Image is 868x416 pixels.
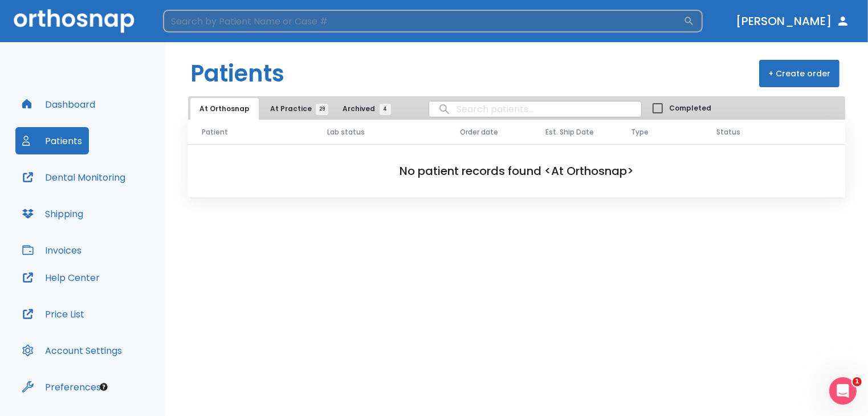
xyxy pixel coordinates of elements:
span: Order date [460,127,498,137]
span: Archived [343,104,385,114]
span: Est. Ship Date [545,127,594,137]
span: Lab status [327,127,365,137]
button: Shipping [15,200,90,227]
iframe: Intercom live chat [829,377,857,405]
span: 1 [853,377,862,386]
button: Invoices [15,236,88,264]
span: At Practice [270,104,322,114]
span: 4 [380,104,391,115]
button: Preferences [15,373,108,401]
span: Type [631,127,649,137]
span: Status [716,127,740,137]
img: Orthosnap [14,9,135,32]
h1: Patients [190,56,284,91]
button: Price List [15,300,91,328]
input: search [429,98,641,120]
div: Tooltip anchor [99,382,109,392]
button: At Orthosnap [190,98,259,120]
button: Account Settings [15,337,129,364]
div: tabs [190,98,397,120]
button: Dashboard [15,91,102,118]
button: [PERSON_NAME] [731,11,854,31]
h2: No patient records found <At Orthosnap> [206,162,827,180]
button: Help Center [15,264,107,291]
input: Search by Patient Name or Case # [163,10,683,32]
button: Patients [15,127,89,154]
button: Dental Monitoring [15,164,132,191]
span: Completed [669,103,711,113]
span: Patient [202,127,228,137]
button: + Create order [759,60,840,87]
span: 29 [316,104,328,115]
